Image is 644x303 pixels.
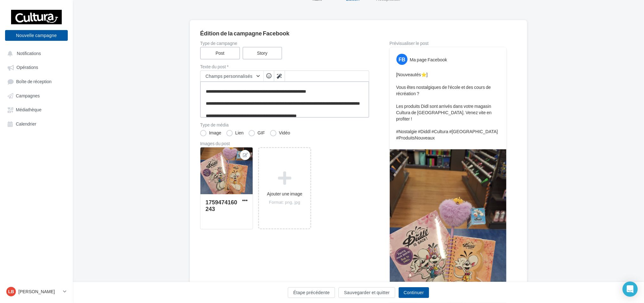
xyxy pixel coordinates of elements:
button: Continuer [399,287,429,298]
span: Médiathèque [16,107,41,113]
p: [Nouveautés⭐] Vous êtes nostalgiques de l'école et des cours de récréation ? Les produits Didl so... [396,71,500,141]
div: Édition de la campagne Facebook [200,30,517,36]
button: Sauvegarder et quitter [338,287,395,298]
div: 1759474160243 [205,199,237,212]
label: Type de média [200,123,369,127]
a: Calendrier [4,118,69,129]
button: Notifications [4,47,66,59]
a: Campagnes [4,90,69,101]
label: Post [200,47,240,59]
div: Prévisualiser le post [389,41,507,46]
label: Lien [226,130,243,136]
div: Open Intercom Messenger [622,281,638,297]
a: Médiathèque [4,104,69,115]
label: Texte du post * [200,65,369,69]
div: Ma page Facebook [410,57,447,63]
label: Story [243,47,282,59]
span: LB [8,288,14,295]
button: Étape précédente [288,287,335,298]
label: Image [200,130,221,136]
a: Boîte de réception [4,76,69,87]
a: LB [PERSON_NAME] [5,286,68,298]
span: Opérations [16,65,38,70]
span: Champs personnalisés [205,73,253,79]
span: Notifications [17,51,41,56]
button: Champs personnalisés [200,71,263,82]
span: Calendrier [16,121,36,127]
button: Nouvelle campagne [5,30,68,41]
label: Type de campagne [200,41,369,46]
p: [PERSON_NAME] [18,288,60,295]
div: FB [396,54,407,65]
span: Boîte de réception [16,79,52,84]
label: Vidéo [270,130,290,136]
span: Campagnes [16,93,40,98]
a: Opérations [4,61,69,73]
div: Images du post [200,141,369,146]
label: GIF [249,130,265,136]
